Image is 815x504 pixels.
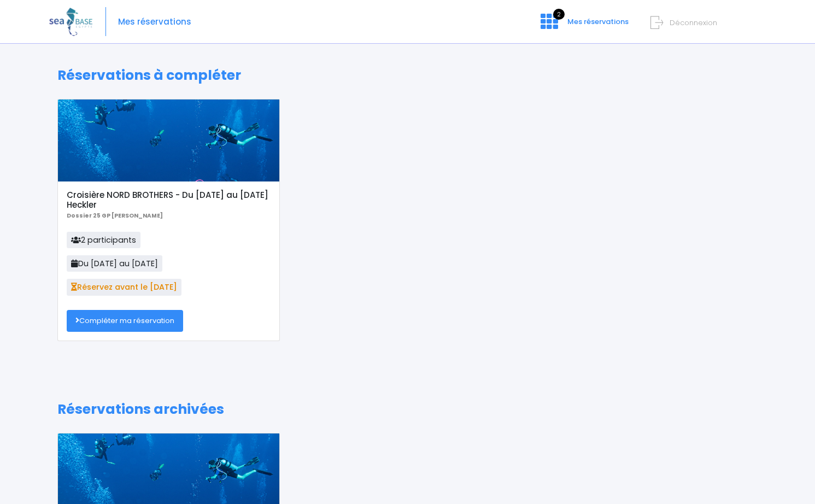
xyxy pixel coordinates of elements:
h1: Réservations à compléter [57,67,758,84]
span: Réservez avant le [DATE] [67,279,181,295]
b: Dossier 25 GP [PERSON_NAME] [67,212,163,220]
span: 2 participants [67,232,140,248]
span: 2 [553,9,565,20]
span: Mes réservations [567,16,629,27]
h1: Réservations archivées [57,401,758,418]
span: Du [DATE] au [DATE] [67,255,162,272]
a: Compléter ma réservation [67,310,183,332]
span: Déconnexion [670,17,717,28]
h5: Croisière NORD BROTHERS - Du [DATE] au [DATE] Heckler [67,190,270,210]
a: 2 Mes réservations [532,20,635,31]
